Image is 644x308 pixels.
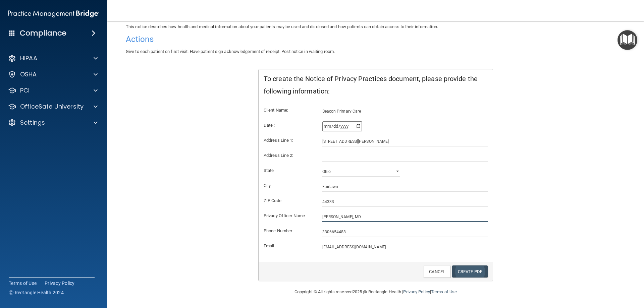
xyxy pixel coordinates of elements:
h4: Actions [126,35,626,44]
a: Create PDF [452,265,488,278]
p: Settings [20,119,45,127]
label: Address Line 2: [259,151,317,160]
input: _____ [322,197,488,207]
a: PCI [8,86,98,95]
a: Terms of Use [431,289,457,294]
button: Open Resource Center [618,30,637,50]
a: OSHA [8,70,98,78]
p: PCI [20,86,30,95]
p: OSHA [20,70,37,78]
img: PMB logo [8,7,99,20]
div: To create the Notice of Privacy Practices document, please provide the following information: [259,69,493,101]
a: Terms of Use [9,280,37,287]
label: ZIP Code [259,197,317,205]
label: City [259,182,317,190]
label: Date : [259,121,317,129]
span: Give to each patient on first visit. Have patient sign acknowledgement of receipt. Post notice in... [126,49,335,54]
a: Privacy Policy [403,289,430,294]
a: HIPAA [8,54,98,62]
span: This notice describes how health and medical information about your patients may be used and disc... [126,24,438,29]
label: Email [259,242,317,250]
a: OfficeSafe University [8,103,98,111]
label: Client Name: [259,106,317,114]
label: Privacy Officer Name [259,212,317,220]
div: Copyright © All rights reserved 2025 @ Rectangle Health | | [253,281,498,303]
p: HIPAA [20,54,37,62]
h4: Compliance [20,28,66,38]
span: Ⓒ Rectangle Health 2024 [9,289,64,296]
a: Privacy Policy [45,280,75,287]
label: Address Line 1: [259,136,317,144]
label: State [259,167,317,175]
p: OfficeSafe University [20,103,84,111]
label: Phone Number [259,227,317,235]
a: Settings [8,119,98,127]
a: Cancel [423,265,450,278]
